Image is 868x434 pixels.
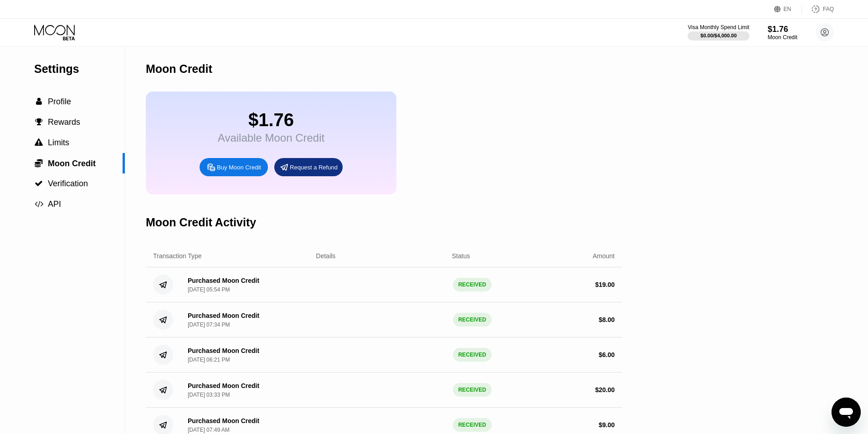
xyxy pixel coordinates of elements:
span:  [35,138,43,147]
div: [DATE] 05:54 PM [188,286,230,293]
div: Purchased Moon Credit [188,347,259,354]
div: [DATE] 03:33 PM [188,392,230,398]
span:  [35,118,43,126]
div: RECEIVED [453,348,492,362]
div: [DATE] 07:34 PM [188,322,230,328]
div: Visa Monthly Spend Limit$0.00/$4,000.00 [688,24,749,41]
div: EN [774,5,802,14]
div: Moon Credit [768,34,797,41]
div: Details [316,252,336,260]
span:  [36,97,42,106]
div: FAQ [802,5,834,14]
div: [DATE] 06:21 PM [188,357,230,363]
div: Moon Credit Activity [146,216,256,229]
div:  [34,97,43,106]
div:  [34,179,43,188]
div: Purchased Moon Credit [188,382,259,389]
div: $1.76 [218,110,324,130]
div: $1.76 [768,25,797,34]
div: EN [784,6,791,12]
div: $0.00 / $4,000.00 [700,33,737,38]
iframe: Button to launch messaging window [832,398,861,427]
span:  [35,200,43,208]
div: Settings [34,62,125,76]
div: $ 6.00 [599,351,615,358]
div: Purchased Moon Credit [188,277,259,284]
span:  [35,179,43,188]
span: Moon Credit [48,159,96,168]
span: Profile [48,97,71,106]
div: Purchased Moon Credit [188,417,259,424]
div: $ 19.00 [595,281,615,288]
div: Request a Refund [274,158,343,176]
div: $ 20.00 [595,386,615,393]
div: Visa Monthly Spend Limit [688,24,749,31]
div: RECEIVED [453,383,492,397]
div: Purchased Moon Credit [188,312,259,319]
div: $ 9.00 [599,421,615,429]
div: Transaction Type [153,252,202,260]
span:  [35,158,43,168]
div: RECEIVED [453,278,492,291]
div:  [34,200,43,208]
span: Rewards [48,117,80,127]
div:  [34,138,43,147]
div: Buy Moon Credit [217,163,261,171]
div: [DATE] 07:49 AM [188,427,230,433]
div: Request a Refund [290,163,338,171]
div: Status [452,252,470,260]
span: Verification [48,179,88,188]
div:  [34,158,43,168]
div:  [34,118,43,126]
div: Amount [593,252,615,260]
div: Available Moon Credit [218,132,324,144]
div: FAQ [823,6,834,12]
div: Moon Credit [146,62,212,76]
span: Limits [48,138,69,147]
div: Buy Moon Credit [200,158,268,176]
div: RECEIVED [453,418,492,432]
span: API [48,199,61,209]
div: RECEIVED [453,313,492,327]
div: $ 8.00 [599,316,615,323]
div: $1.76Moon Credit [768,25,797,41]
